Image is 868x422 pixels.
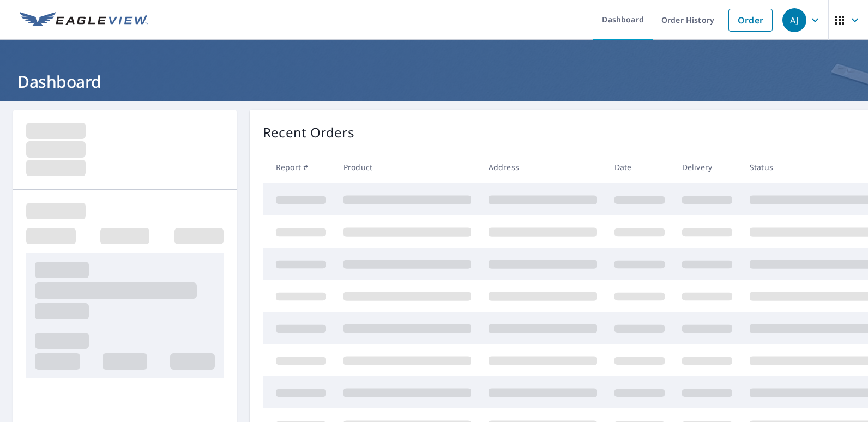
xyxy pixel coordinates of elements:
p: Recent Orders [263,123,354,142]
th: Delivery [673,151,741,183]
th: Report # [263,151,335,183]
a: Order [728,9,773,32]
th: Product [335,151,480,183]
h1: Dashboard [13,70,855,93]
th: Date [606,151,673,183]
img: EV Logo [20,12,148,28]
th: Address [480,151,606,183]
div: AJ [782,8,806,32]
